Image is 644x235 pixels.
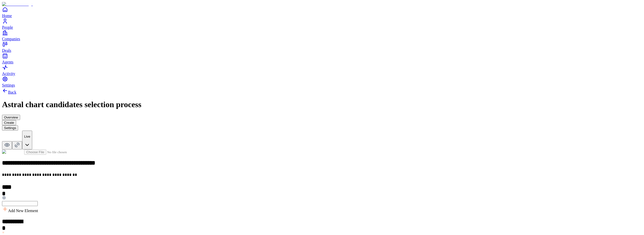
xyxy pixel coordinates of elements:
[2,60,13,64] span: Agents
[2,100,642,109] h1: Astral chart candidates selection process
[2,125,18,131] button: Settings
[2,71,15,76] span: Activity
[2,48,11,53] span: Deals
[2,2,33,7] img: Item Brain Logo
[2,115,20,120] button: Overview
[2,53,642,64] a: Agents
[2,25,13,29] span: People
[2,18,642,29] a: People
[8,209,38,213] span: Add New Element
[2,120,16,125] button: Create
[2,83,15,87] span: Settings
[2,14,12,18] span: Home
[2,41,642,53] a: Deals
[2,30,642,41] a: Companies
[2,37,20,41] span: Companies
[2,90,16,94] a: Back
[2,76,642,87] a: Settings
[2,7,642,18] a: Home
[2,64,642,76] a: Activity
[2,150,24,154] img: Form Logo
